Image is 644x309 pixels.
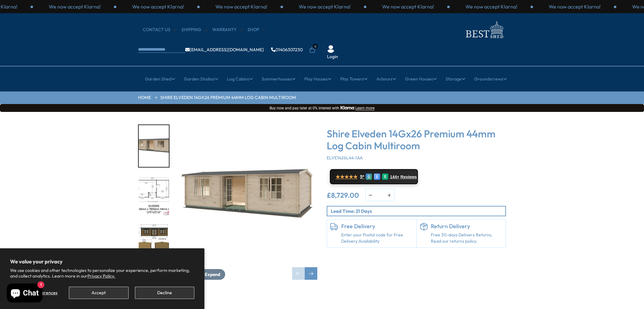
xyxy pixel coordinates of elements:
[549,3,601,10] p: We now accept Klarna!
[143,27,177,33] a: CONTACT US
[327,45,335,53] img: User Icon
[139,223,169,265] img: Elveden4190x789014x2644mmMFTLINE_05ef15f3-8f2d-43f2-bb02-09e9d57abccb_200x200.jpg
[160,95,296,101] a: Shire Elveden 14Gx26 Premium 44mm Log Cabin Multiroom
[374,174,380,180] div: E
[139,174,169,216] img: Elveden4190x789014x2644mmMFTPLAN_40677167-342d-438a-b30c-ffbc9aefab87_200x200.jpg
[327,192,359,199] ins: £8,729.00
[309,47,315,53] a: 0
[305,267,317,280] div: Next slide
[390,174,399,179] span: 144+
[212,27,243,33] a: Warranty
[327,155,363,161] span: ELVE1426L44-1AA
[215,3,267,10] p: We now accept Klarna!
[138,124,169,168] div: 1 / 10
[340,71,368,87] a: Play Towers
[5,284,44,304] inbox-online-store-chat: Shopify online store chat
[176,124,317,266] img: Shire Elveden 14Gx26 Premium Log Cabin Multiroom - Best Shed
[330,169,418,184] a: ★★★★★ 5* G E R 144+ Reviews
[116,3,200,10] div: 3 / 3
[313,44,318,49] span: 0
[283,3,366,10] div: 2 / 3
[69,287,128,299] button: Accept
[331,208,505,214] p: Lead Time: 21 Days
[10,258,194,265] h2: We value your privacy
[184,71,218,87] a: Garden Studios
[327,128,506,152] h3: Shire Elveden 14Gx26 Premium 44mm Log Cabin Multiroom
[176,124,317,280] div: 1 / 10
[465,3,517,10] p: We now accept Klarna!
[138,95,151,101] a: HOME
[49,3,101,10] p: We now accept Klarna!
[132,3,184,10] p: We now accept Klarna!
[139,125,169,167] img: Elveden_4190x7890_white_open_0100_53fdd14a-01da-474c-ae94-e4b3860414c8_200x200.jpg
[336,174,358,180] span: ★★★★★
[135,287,194,299] button: Decline
[304,71,331,87] a: Play Houses
[327,54,338,60] a: Login
[341,232,413,244] a: Enter your Postal code for Free Delivery Availability
[366,174,372,180] div: G
[431,232,503,244] p: Free 30-days Delivery Returns, Read our returns policy.
[446,71,465,87] a: Storage
[33,3,116,10] div: 2 / 3
[200,3,283,10] div: 1 / 3
[262,71,296,87] a: Summerhouses
[87,273,115,279] a: Privacy Policy.
[10,268,194,279] p: We use cookies and other technologies to personalize your experience, perform marketing, and coll...
[366,3,450,10] div: 3 / 3
[138,174,169,217] div: 2 / 10
[382,174,388,180] div: R
[181,27,208,33] a: Shipping
[138,223,169,266] div: 3 / 10
[533,3,616,10] div: 2 / 3
[431,223,503,230] h6: Return Delivery
[299,3,351,10] p: We now accept Klarna!
[341,223,413,230] h6: Free Delivery
[227,71,253,87] a: Log Cabins
[185,47,264,52] a: [EMAIL_ADDRESS][DOMAIN_NAME]
[145,71,175,87] a: Garden Shed
[462,19,506,40] img: logo
[474,71,507,87] a: Groundscrews
[382,3,434,10] p: We now accept Klarna!
[450,3,533,10] div: 1 / 3
[405,71,437,87] a: Green Houses
[271,47,303,52] a: 01406307230
[247,27,265,33] a: Shop
[292,267,305,280] div: Previous slide
[401,174,417,179] span: Reviews
[376,71,396,87] a: Arbours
